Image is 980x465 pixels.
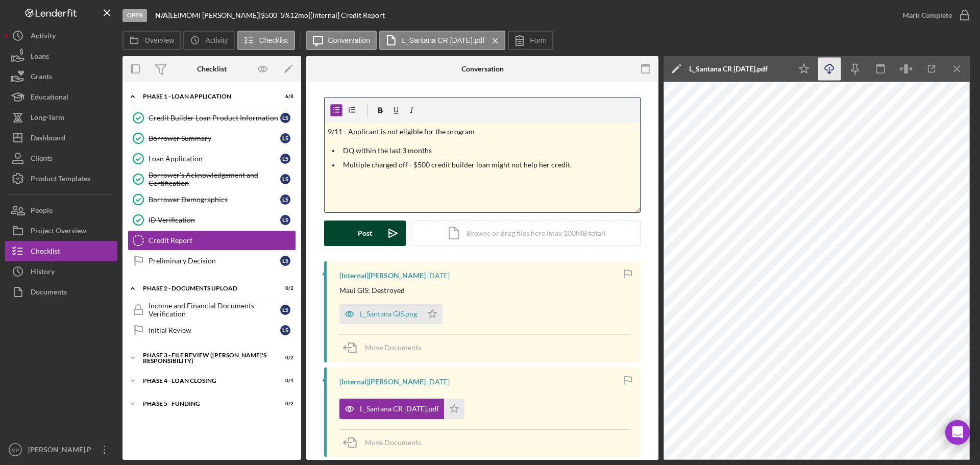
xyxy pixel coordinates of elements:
label: Activity [205,36,228,44]
span: Move Documents [365,343,421,352]
button: L_Santana GIS.png [339,304,443,324]
div: Conversation [461,65,504,73]
button: People [5,200,117,221]
a: Credit Report [128,230,296,251]
div: L S [280,305,290,315]
div: Phase 1 - Loan Application [143,93,268,100]
div: Long-Term [31,107,64,130]
div: | [155,11,170,19]
p: DQ within the last 3 months [343,145,638,156]
div: 12 mo [290,11,308,19]
div: L_Santana GIS.png [360,310,417,318]
a: Initial ReviewLS [128,320,296,340]
button: Overview [122,31,181,50]
div: 0 / 2 [275,355,293,361]
div: Credit Builder Loan Product Information [149,114,280,122]
a: Grants [5,66,117,87]
div: Income and Financial Documents Verification [149,302,280,318]
div: 0 / 4 [275,378,293,384]
div: Product Templates [31,168,90,191]
button: Clients [5,148,117,168]
time: 2025-09-10 03:24 [427,272,450,280]
button: Project Overview [5,221,117,241]
time: 2025-09-10 03:20 [427,378,450,386]
div: Checklist [197,65,227,73]
text: MP [12,447,19,453]
div: L S [280,194,290,205]
div: Mark Complete [902,5,952,26]
div: | [Internal] Credit Report [308,11,385,19]
div: Dashboard [31,128,65,151]
div: Activity [31,26,56,48]
div: 5 % [280,11,290,19]
button: Activity [5,26,117,46]
button: Activity [183,31,234,50]
div: Open Intercom Messenger [945,420,970,445]
button: Post [324,221,406,246]
button: Move Documents [339,430,431,455]
div: 0 / 2 [275,285,293,291]
button: Form [508,31,553,50]
div: L S [280,174,290,184]
div: Preliminary Decision [149,257,280,265]
label: Form [530,36,547,44]
a: Credit Builder Loan Product InformationLS [128,108,296,128]
div: Initial Review [149,326,280,334]
div: Project Overview [31,221,86,243]
p: Maui GIS: Destroyed [339,285,405,296]
button: Long-Term [5,107,117,128]
p: Multiple charged off - $500 credit builder loan might not help her credit. [343,159,638,170]
div: L S [280,154,290,164]
button: Documents [5,282,117,302]
div: Loans [31,46,49,69]
div: LEIMOMI [PERSON_NAME] | [170,11,261,19]
a: Educational [5,87,117,107]
div: PHASE 3 - FILE REVIEW ([PERSON_NAME]'s Responsibility) [143,352,268,364]
div: [Internal] [PERSON_NAME] [339,272,426,280]
div: [PERSON_NAME] P [26,439,92,462]
label: Checklist [259,36,288,44]
div: L S [280,133,290,143]
button: Product Templates [5,168,117,189]
div: Phase 2 - DOCUMENTS UPLOAD [143,285,268,291]
label: L_Santana CR [DATE].pdf [401,36,484,44]
div: Phase 5 - Funding [143,401,268,407]
button: Mark Complete [892,5,975,26]
div: L S [280,256,290,266]
div: History [31,261,55,284]
a: Income and Financial Documents VerificationLS [128,300,296,320]
div: L_Santana CR [DATE].pdf [689,65,768,73]
div: ID Verification [149,216,280,224]
div: L S [280,325,290,335]
a: Borrower DemographicsLS [128,189,296,210]
div: PHASE 4 - LOAN CLOSING [143,378,268,384]
p: 9/11 - Applicant is not eligible for the program [328,126,638,137]
div: Educational [31,87,68,110]
div: 0 / 2 [275,401,293,407]
div: L S [280,113,290,123]
div: Clients [31,148,53,171]
a: Loan ApplicationLS [128,149,296,169]
button: Conversation [306,31,377,50]
div: Borrower Demographics [149,195,280,204]
button: History [5,261,117,282]
button: MP[PERSON_NAME] P [5,439,117,460]
div: Credit Report [149,236,296,244]
div: People [31,200,53,223]
div: Post [358,221,372,246]
span: Move Documents [365,438,421,447]
div: Grants [31,66,52,89]
span: $500 [261,11,277,19]
div: [Internal] [PERSON_NAME] [339,378,426,386]
div: Documents [31,282,67,305]
button: Dashboard [5,128,117,148]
